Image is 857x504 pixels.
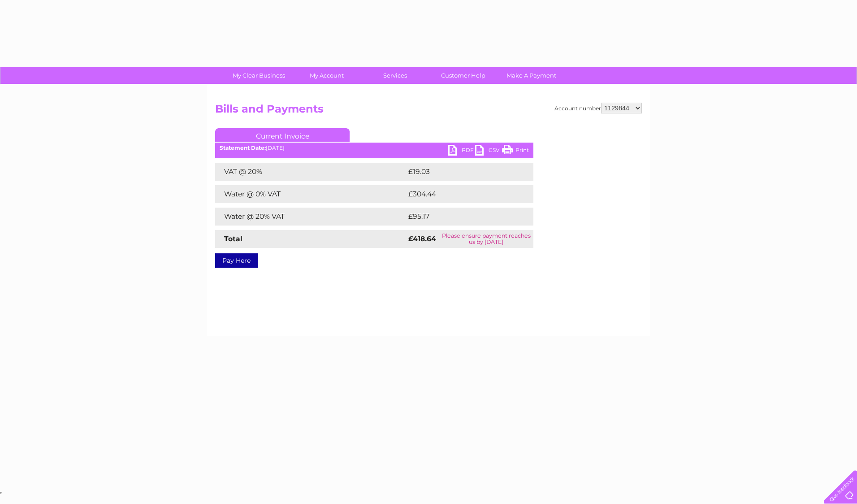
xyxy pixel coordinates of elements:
[290,67,364,84] a: My Account
[358,67,432,84] a: Services
[448,145,475,158] a: PDF
[426,67,500,84] a: Customer Help
[215,208,406,226] td: Water @ 20% VAT
[494,67,568,84] a: Make A Payment
[439,230,533,248] td: Please ensure payment reaches us by [DATE]
[220,144,266,151] b: Statement Date:
[502,145,529,158] a: Print
[215,145,533,151] div: [DATE]
[215,128,350,142] a: Current Invoice
[408,235,436,243] strong: £418.64
[406,185,518,203] td: £304.44
[215,185,406,203] td: Water @ 0% VAT
[224,235,242,243] strong: Total
[215,103,642,120] h2: Bills and Payments
[554,103,642,113] div: Account number
[475,145,502,158] a: CSV
[215,163,406,181] td: VAT @ 20%
[222,67,296,84] a: My Clear Business
[406,163,515,181] td: £19.03
[215,253,258,268] a: Pay Here
[406,208,515,226] td: £95.17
